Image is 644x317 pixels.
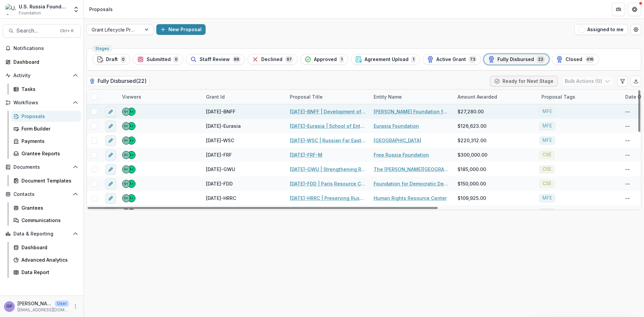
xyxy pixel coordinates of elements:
span: Workflows [13,100,70,106]
span: 1 [339,56,344,63]
button: Approved1 [300,54,348,65]
div: Proposal Tags [537,93,579,100]
button: edit [105,106,116,117]
span: [DATE]-FRF [206,151,232,158]
a: Human Rights Resource Center [374,195,447,202]
a: [DATE]-Eurasia | School of Entrepreneurship and Leadership (SEAL) Initiative [290,122,366,129]
a: The [PERSON_NAME][GEOGRAPHIC_DATA][US_STATE] [374,166,449,173]
span: $27,280.00 [458,108,484,115]
div: Gennady Podolny <gpodolny@usrf.us> [124,182,128,186]
div: -- [625,151,630,158]
button: edit [105,178,116,189]
div: Gennady Podolny <gpodolny@usrf.us> [124,124,128,128]
span: Approved [314,57,337,62]
button: Draft0 [92,54,130,65]
a: Proposals [11,111,81,122]
div: Alan Griffin <alan.griffin@usrf.us> [129,182,134,186]
span: [DATE]-WSC [206,137,234,144]
span: Declined [261,57,282,62]
div: Proposals [89,6,113,13]
a: Dashboard [3,56,81,67]
span: Draft [106,57,118,62]
div: Advanced Analytics [21,256,75,263]
button: Agreement Upload1 [351,54,420,65]
div: Gennady Podolny <gpodolny@usrf.us> [124,168,128,171]
a: Data Report [11,267,81,278]
button: edit [105,193,116,204]
p: User [55,301,69,307]
span: $150,000.00 [458,180,486,187]
h2: Fully Disbursed ( 22 ) [87,76,150,86]
a: [GEOGRAPHIC_DATA] [374,137,421,144]
a: Form Builder [11,123,81,134]
div: -- [625,122,630,129]
span: $126,623.00 [458,122,486,129]
a: Eurasia Foundation [374,122,419,129]
a: Free Russia Foundation [374,151,429,158]
button: More [71,303,79,311]
span: Submitted [147,57,171,62]
div: Alan Griffin <alan.griffin@usrf.us> [129,168,134,171]
div: Payments [21,138,75,145]
span: 416 [585,56,595,63]
div: -- [625,180,630,187]
div: Proposal Title [286,90,370,104]
div: Gennady Podolny <gpodolny@usrf.us> [124,110,128,113]
button: Open Activity [3,70,81,81]
span: Data & Reporting [13,231,70,237]
div: Amount Awarded [453,90,537,104]
button: Open Contacts [3,189,81,200]
span: 97 [285,56,293,63]
a: [DATE]-HRRC | Preserving Russia’s Regional Journalism 2 [290,195,366,202]
button: Partners [612,3,625,16]
div: Proposal Tags [537,90,621,104]
span: Agreement Upload [365,57,409,62]
div: Grantee Reports [21,150,75,157]
div: Entity Name [370,90,453,104]
a: Payments [11,136,81,147]
div: Viewers [118,93,145,100]
span: 0 [120,56,126,63]
a: [PERSON_NAME] Foundation for Freedom gGmbH [374,108,449,115]
div: -- [625,108,630,115]
div: -- [625,137,630,144]
div: -- [625,209,630,216]
span: 73 [469,56,477,63]
div: Document Templates [21,177,75,184]
button: New Proposal [156,24,206,35]
button: edit [105,121,116,131]
div: U.S. Russia Foundation [19,3,69,10]
span: [DATE]-FDD [206,180,233,187]
span: Contacts [13,192,70,197]
div: Form Builder [21,125,75,132]
a: Grantees [11,202,81,213]
p: [PERSON_NAME] [17,300,52,307]
div: Gennady Podolny <gpodolny@usrf.us> [124,139,128,142]
div: Grant Id [202,93,229,100]
div: -- [625,166,630,173]
button: Active Grant73 [423,54,481,65]
button: Submitted0 [133,54,183,65]
div: Communications [21,217,75,224]
button: Notifications [3,43,81,54]
div: Alan Griffin <alan.griffin@usrf.us> [129,139,134,142]
span: 1 [411,56,416,63]
span: $300,000.00 [458,151,487,158]
button: Staff Review86 [186,54,245,65]
button: Closed416 [552,54,599,65]
button: Declined97 [248,54,298,65]
button: edit [105,164,116,175]
a: [DATE]-FRF-M [290,151,322,158]
button: Export table data [631,76,641,87]
div: Grant Id [202,90,286,104]
span: $200,000.00 [458,209,487,216]
div: Proposals [21,113,75,120]
button: Open table manager [631,24,641,35]
a: Grantee Reports [11,148,81,159]
span: 0 [173,56,179,63]
div: Alan Griffin <alan.griffin@usrf.us> [129,124,134,128]
span: Notifications [13,46,78,51]
div: Tasks [21,86,75,93]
